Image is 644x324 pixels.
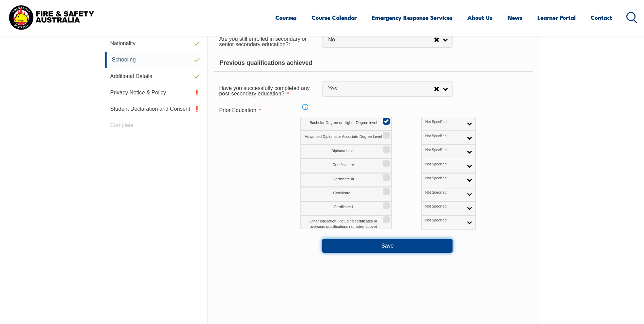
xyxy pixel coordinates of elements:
[300,201,392,215] label: Certificate I
[425,204,463,209] span: Not Specified
[328,36,434,43] span: No
[425,134,463,139] span: Not Specified
[300,159,392,173] label: Certificate IV
[105,52,204,68] a: Schooling
[219,36,307,47] span: Are you still enrolled in secondary or senior secondary education?:
[537,8,576,26] a: Learner Portal
[105,85,204,101] a: Privacy Notice & Policy
[425,218,463,223] span: Not Specified
[591,8,612,26] a: Contact
[425,120,463,124] span: Not Specified
[425,162,463,167] span: Not Specified
[467,8,493,26] a: About Us
[425,148,463,152] span: Not Specified
[300,117,392,131] label: Bachelor Degree or Higher Degree level
[214,81,322,100] div: Have you successfully completed any post-secondary education? is required.
[425,190,463,195] span: Not Specified
[105,68,204,85] a: Additional Details
[508,8,522,26] a: News
[322,239,453,252] button: Save
[300,173,392,187] label: Certificate III
[214,55,533,72] div: Previous qualifications achieved
[300,102,310,112] a: Info
[105,35,204,52] a: Nationality
[300,131,392,145] label: Advanced Diploma or Associate Degree Level
[300,145,392,159] label: Diploma Level
[372,8,453,26] a: Emergency Response Services
[219,85,310,96] span: Have you successfully completed any post-secondary education?:
[425,176,463,181] span: Not Specified
[105,101,204,117] a: Student Declaration and Consent
[275,8,297,26] a: Courses
[312,8,357,26] a: Course Calendar
[300,215,392,229] label: Other education (including certificates or overseas qualifications not listed above)
[328,85,434,92] span: Yes
[300,187,392,201] label: Certificate II
[214,104,322,117] div: Prior Education is required.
